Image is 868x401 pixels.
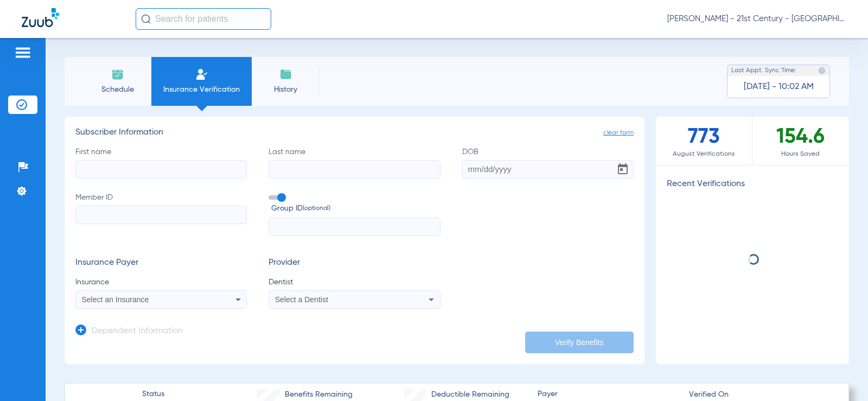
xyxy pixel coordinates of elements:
span: History [260,84,311,95]
input: Member ID [75,206,247,224]
span: [DATE] - 10:02 AM [744,81,814,92]
input: Search for patients [136,8,271,30]
img: Zuub Logo [22,8,59,27]
span: Select a Dentist [275,295,328,304]
label: Member ID [75,192,247,237]
div: 154.6 [752,117,849,165]
h3: Provider [269,258,440,269]
img: last sync help info [818,67,826,74]
span: Hours Saved [752,149,849,160]
span: Payer [538,389,680,400]
h3: Dependent Information [92,326,183,337]
input: Last name [269,160,440,179]
span: clear form [603,128,634,138]
span: Status [142,389,164,400]
button: Verify Benefits [525,332,634,353]
span: Schedule [92,84,143,95]
h3: Insurance Payer [75,258,247,269]
small: (optional) [303,203,330,214]
span: August Verifications [656,149,752,160]
span: Select an Insurance [82,295,149,304]
img: Schedule [111,68,124,81]
span: Verified On [689,389,831,400]
img: History [279,68,292,81]
span: Deductible Remaining [431,389,509,400]
img: Search Icon [141,14,151,24]
label: Last name [269,147,440,179]
input: First name [75,160,247,179]
span: Group ID [271,203,440,214]
img: Manual Insurance Verification [195,68,208,81]
span: Last Appt. Sync Time: [731,65,796,76]
h3: Recent Verifications [656,179,849,190]
div: 773 [656,117,752,165]
span: Benefits Remaining [285,389,353,400]
button: Open calendar [612,158,634,180]
img: hamburger-icon [14,46,31,59]
span: Insurance [75,277,247,288]
span: Insurance Verification [159,84,244,95]
input: DOBOpen calendar [462,160,634,179]
label: DOB [462,147,634,179]
span: [PERSON_NAME] - 21st Century - [GEOGRAPHIC_DATA] [667,14,846,24]
h3: Subscriber Information [75,128,634,138]
span: Dentist [269,277,440,288]
label: First name [75,147,247,179]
